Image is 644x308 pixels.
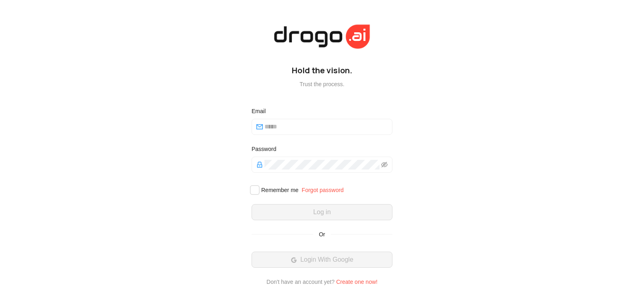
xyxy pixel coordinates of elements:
[266,279,334,285] span: Don't have an account yet?
[302,187,344,193] a: Forgot password
[252,204,392,220] button: Log in
[258,186,302,194] span: Remember me
[313,230,331,239] span: Or
[256,124,263,130] span: mail
[256,161,263,168] span: lock
[272,22,372,51] img: hera logo
[252,145,282,153] label: Password
[252,66,392,75] h5: Hold the vision.
[252,107,271,116] label: Email
[252,252,392,268] button: Login With Google
[336,279,378,285] a: Create one now!
[381,161,388,168] span: eye-invisible
[252,81,392,87] p: Trust the process.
